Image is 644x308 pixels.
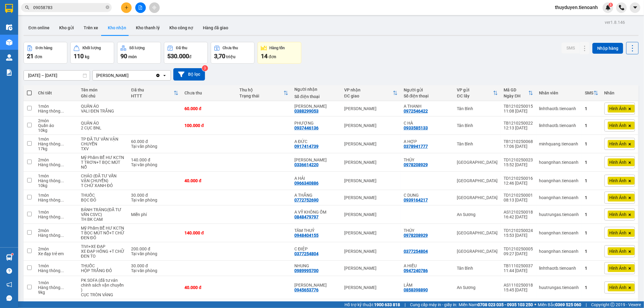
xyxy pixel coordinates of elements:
div: HTTT [131,94,174,98]
div: A HIẾU [404,263,451,268]
span: copyright [610,303,615,307]
div: 1 món [38,263,75,268]
div: HỘP TRẮNG ĐỎ [81,268,125,273]
div: CỤC TRÒN VÀNG [81,292,125,297]
div: Miễn phí [131,212,179,217]
div: 0377254804 [404,249,428,254]
button: Kho gửi [54,21,79,35]
span: đ [189,54,191,59]
div: hoangnhan.tienoanh [539,160,579,165]
div: Hàng thông thường [38,198,75,202]
div: Chưa thu [184,90,233,95]
span: 21 [27,52,34,60]
img: warehouse-icon [6,254,12,261]
span: | [586,301,587,308]
div: Mỹ Phẩm BỂ HƯ KCTN [81,226,125,230]
div: THÚY THANH [294,157,338,162]
div: Ghi chú [81,94,125,98]
div: 1 [585,212,598,217]
th: Toggle SortBy [341,85,401,101]
div: Chưa thu [223,46,238,50]
div: 0772752690 [294,198,319,202]
div: Số điện thoại [404,94,451,98]
div: 1 [585,195,598,200]
div: 0939164217 [404,198,428,202]
div: A VỸ KHÔNG ỐM [294,210,338,214]
div: [PERSON_NAME] [96,72,129,78]
span: ... [60,141,64,146]
button: Nhập hàng [592,43,623,54]
div: Thu hộ [239,87,284,92]
div: 140.000 đ [131,157,179,162]
div: Hàng thông thường [38,178,75,183]
span: ⚪️ [534,303,536,306]
span: 110 [74,52,84,60]
span: Hình Ảnh [610,230,627,236]
div: C ĐIỆP [294,246,338,251]
div: 15:52 [DATE] [504,162,533,167]
div: [PERSON_NAME] [344,178,398,183]
sup: 1 [11,253,13,255]
div: 1 [585,249,598,254]
div: 1 [585,141,598,146]
div: Ngày ĐH [504,94,528,98]
div: huutrungas.tienoanh [539,212,579,217]
div: T BỌC MÚT NỔ+T CHỮ ĐEN ĐỎ [81,230,125,240]
div: [PERSON_NAME] [344,123,398,128]
div: ĐỨC LÊ [294,283,338,287]
div: Tân Bình [457,266,498,271]
span: 3,70 [214,52,225,60]
div: TÂM THUỶ [294,228,338,233]
button: Bộ lọc [173,68,205,81]
div: Hàng tồn [270,46,285,50]
div: TIVI+XE ĐẠP [81,244,125,249]
span: thuyduyen.tienoanh [550,4,603,11]
strong: 0708 023 035 - 0935 103 250 [478,302,533,307]
span: Hình Ảnh [610,195,627,200]
sup: 3 [202,65,208,71]
div: huutrungas.tienoanh [539,285,579,290]
th: Toggle SortBy [128,85,182,101]
div: 2 món [38,246,75,251]
span: triệu [226,54,235,59]
div: [PERSON_NAME] [344,195,398,200]
div: 1 [585,285,598,290]
button: Chưa thu3,70 triệu [211,42,255,64]
span: Cung cấp máy in - giấy in: [410,301,457,308]
div: 30.000 đ [131,263,179,268]
div: 1 [585,230,598,235]
span: Hình Ảnh [610,106,627,111]
div: 1 [585,123,598,128]
span: question-circle [6,268,12,274]
div: SMS [585,90,594,95]
div: ĐC giao [344,94,393,98]
button: Kho nhận [103,21,131,35]
div: hoangnhan.tienoanh [539,195,579,200]
input: Selected Cư Kuin. [129,72,130,78]
div: 0378941777 [404,144,428,149]
div: 10 kg [38,183,75,188]
div: THUỐC [81,193,125,198]
div: VALI ĐEN TRẮNG [81,109,125,113]
span: Miền Bắc [538,301,581,308]
th: Toggle SortBy [454,85,501,101]
span: món [128,54,137,59]
div: 0377254804 [294,251,319,256]
div: 0989995700 [294,268,319,273]
div: 1 món [38,104,75,109]
input: Select a date range. [24,71,90,80]
span: 14 [261,52,268,60]
div: VP gửi [457,87,493,92]
div: TB1210250022 [504,121,533,125]
div: Tên món [81,87,125,92]
div: [GEOGRAPHIC_DATA] [457,195,498,200]
div: Trạng thái [239,94,284,98]
span: 90 [120,52,127,60]
button: caret-down [630,2,640,13]
strong: 0369 525 060 [555,302,581,307]
div: 11:44 [DATE] [504,268,533,273]
img: warehouse-icon [6,54,12,61]
div: Tân Bình [457,123,498,128]
div: Nhãn [604,90,635,95]
div: Đã thu [176,46,187,50]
